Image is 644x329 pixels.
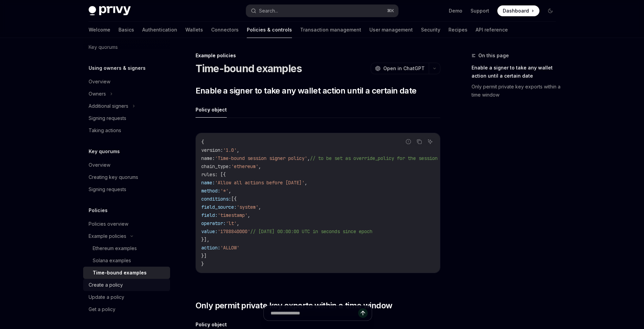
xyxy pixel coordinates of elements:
div: Get a policy [89,305,115,313]
div: Signing requests [89,185,126,193]
span: 'ethereum' [231,163,258,169]
div: Update a policy [89,293,124,301]
a: Demo [449,7,462,14]
h5: Policies [89,206,108,214]
a: Connectors [211,22,239,38]
a: Get a policy [83,303,170,315]
img: dark logo [89,6,131,16]
div: Create a policy [89,281,123,289]
a: Recipes [448,22,467,38]
span: action: [201,245,220,251]
span: , [247,212,250,218]
div: Solana examples [93,256,131,265]
span: value: [201,228,218,234]
a: Wallets [185,22,203,38]
span: 'timestamp' [218,212,247,218]
div: Overview [89,78,110,86]
span: chain_type [201,163,228,169]
button: Report incorrect code [404,137,413,146]
span: 'Time-bound session signer policy' [215,155,307,161]
a: Policies overview [83,218,170,230]
a: User management [369,22,413,38]
span: 'lt' [226,220,237,226]
span: conditions: [201,196,231,202]
a: Create a policy [83,279,170,291]
h5: Key quorums [89,147,120,156]
span: : [{ [215,171,226,178]
a: Signing requests [83,183,170,196]
a: Security [421,22,440,38]
a: Basics [118,22,134,38]
div: Example policies [196,52,440,59]
a: Only permit private key exports within a time window [472,81,561,100]
button: Toggle dark mode [545,5,556,16]
div: Time-bound examples [93,269,147,277]
button: Copy the contents from the code block [415,137,424,146]
span: field_source: [201,204,237,210]
h5: Using owners & signers [89,64,146,72]
span: '1.0' [223,147,237,153]
span: Only permit private key exports within a time window [196,300,392,311]
span: name: [201,180,215,186]
h1: Time-bound examples [196,62,302,75]
span: Dashboard [503,7,529,14]
div: Owners [89,90,106,98]
div: Example policies [89,232,126,240]
a: Authentication [142,22,177,38]
span: // to be set as override_policy for the session signer [310,155,457,161]
a: Signing requests [83,112,170,124]
span: }], [201,237,209,243]
a: Transaction management [300,22,361,38]
span: // [DATE] 00:00:00 UTC in seconds since epoch [250,228,372,234]
span: , [307,155,310,161]
div: Additional signers [89,102,128,110]
div: Creating key quorums [89,173,138,181]
span: 'system' [237,204,258,210]
a: Update a policy [83,291,170,303]
span: version [201,147,220,153]
a: Policies & controls [247,22,292,38]
a: Support [471,7,489,14]
span: : [212,155,215,161]
span: } [201,261,204,267]
span: , [305,180,307,186]
span: [{ [231,196,237,202]
div: Policies overview [89,220,128,228]
button: Send message [358,308,368,318]
span: operator: [201,220,226,226]
span: : [228,163,231,169]
div: Search... [259,7,278,15]
span: Open in ChatGPT [383,65,425,72]
button: Policy object [196,102,227,118]
span: On this page [478,52,509,60]
span: , [237,147,239,153]
button: Ask AI [426,137,435,146]
span: }] [201,253,207,259]
a: Creating key quorums [83,171,170,183]
a: Overview [83,76,170,88]
span: , [237,220,239,226]
span: 'ALLOW' [220,245,239,251]
span: Enable a signer to take any wallet action until a certain date [196,85,417,96]
div: Ethereum examples [93,244,137,252]
span: ⌘ K [387,8,394,14]
span: : [220,147,223,153]
span: { [201,139,204,145]
a: Overview [83,159,170,171]
a: Enable a signer to take any wallet action until a certain date [472,62,561,81]
button: Open in ChatGPT [371,63,429,74]
span: '1788840000' [218,228,250,234]
span: , [228,188,231,194]
a: API reference [476,22,508,38]
span: rules [201,171,215,178]
a: Time-bound examples [83,267,170,279]
span: , [258,163,261,169]
span: 'Allow all actions before [DATE]' [215,180,305,186]
a: Welcome [89,22,110,38]
span: field: [201,212,218,218]
button: Search...⌘K [246,5,398,17]
a: Dashboard [497,5,539,16]
span: name [201,155,212,161]
div: Overview [89,161,110,169]
span: method: [201,188,220,194]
